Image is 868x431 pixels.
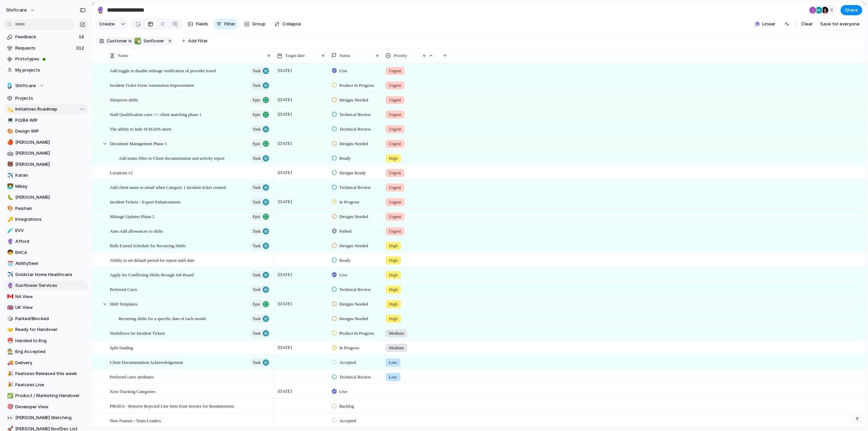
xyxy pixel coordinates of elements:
[15,139,86,146] span: [PERSON_NAME]
[110,344,133,351] span: Split funding
[339,242,368,249] span: Designs Needed
[830,7,835,14] span: 6
[110,139,167,147] span: Document Management Phase 1
[253,110,261,119] span: Epic
[389,272,398,278] span: High
[3,93,88,103] a: Projects
[15,348,86,355] span: Eng Accepted
[6,161,13,168] button: 🐻
[389,257,398,264] span: High
[3,81,88,91] button: Shiftcare
[7,282,12,290] div: 🔮
[250,110,271,119] button: Epic
[250,183,271,192] button: Task
[253,285,261,294] span: Task
[250,139,271,148] button: Epic
[3,413,88,423] a: 👀[PERSON_NAME] Watching
[15,381,86,388] span: Features Live
[224,21,235,27] span: Filter
[845,7,858,14] span: Share
[250,285,271,294] button: Task
[7,326,12,334] div: 🤝
[6,227,13,234] button: 🧪
[6,205,13,212] button: 🎨
[3,236,88,247] a: 🔮Afford
[188,38,208,44] span: Add filter
[110,81,194,89] span: Incident Ticket Form Automation Improvement
[339,286,371,293] span: Technical Review
[185,19,211,30] button: Fields
[389,330,404,337] span: Medium
[3,347,88,357] div: 👨‍🏭Eng Accepted
[3,292,88,302] div: 🇨🇦NA View
[15,392,86,399] span: Product / Marketing Handover
[3,325,88,335] a: 🤝Ready for Handover
[253,183,261,192] span: Task
[339,228,352,235] span: Parked
[15,271,86,278] span: Goldstar Home Healthcare
[3,258,88,269] div: 🗓️AbilitySeer
[214,19,238,30] button: Filter
[3,380,88,390] div: 🎉Features Live
[3,43,88,53] a: Requests312
[3,148,88,158] a: 🤖[PERSON_NAME]
[820,21,860,27] span: Save for everyone
[801,21,813,27] span: Clear
[15,337,86,344] span: Handed to Eng.
[3,65,88,75] a: My projects
[3,369,88,379] a: 🎉Features Released this week
[129,38,132,44] span: is
[15,370,86,377] span: Features Released this week
[339,126,371,133] span: Technical Review
[6,304,13,311] button: 🇬🇧
[250,198,271,207] button: Task
[76,45,85,52] span: 312
[7,227,12,234] div: 🧪
[339,315,368,322] span: Designs Needed
[15,82,36,89] span: Shiftcare
[7,359,12,367] div: 🚚
[253,139,261,149] span: Epic
[15,67,86,74] span: My projects
[15,326,86,333] span: Ready for Handover
[6,194,13,201] button: 🐛
[110,96,138,103] span: Sleepover shifts
[389,155,398,162] span: High
[389,242,398,249] span: High
[253,124,261,134] span: Task
[250,314,271,323] button: Task
[3,402,88,412] div: 🎯Developer View
[250,300,271,309] button: Epic
[3,126,88,136] a: 🎨Design WIP
[3,159,88,170] a: 🐻[PERSON_NAME]
[127,37,133,45] button: is
[15,315,86,322] span: Parked/Blocked
[7,381,12,389] div: 🎉
[3,226,88,236] a: 🧪EVV
[6,404,13,410] button: 🎯
[817,19,862,30] button: Save for everyone
[3,104,88,114] a: 💫Initiatives Roadmap
[276,300,294,308] span: [DATE]
[7,414,12,422] div: 👀
[7,116,12,124] div: 💻
[339,330,374,337] span: Product In Progress
[389,67,401,74] span: Urgent
[3,270,88,280] div: ✈️Goldstar Home Healthcare
[15,216,86,223] span: Integrations
[6,271,13,278] button: ✈️
[250,241,271,250] button: Task
[752,19,778,29] button: Linear
[3,5,39,16] button: shiftcare
[15,45,74,52] span: Requests
[3,280,88,291] div: 🔮Sunflower Services
[253,95,261,105] span: Epic
[3,391,88,401] a: ✅Product / Marketing Handover
[389,111,401,118] span: Urgent
[6,216,13,223] button: 🔑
